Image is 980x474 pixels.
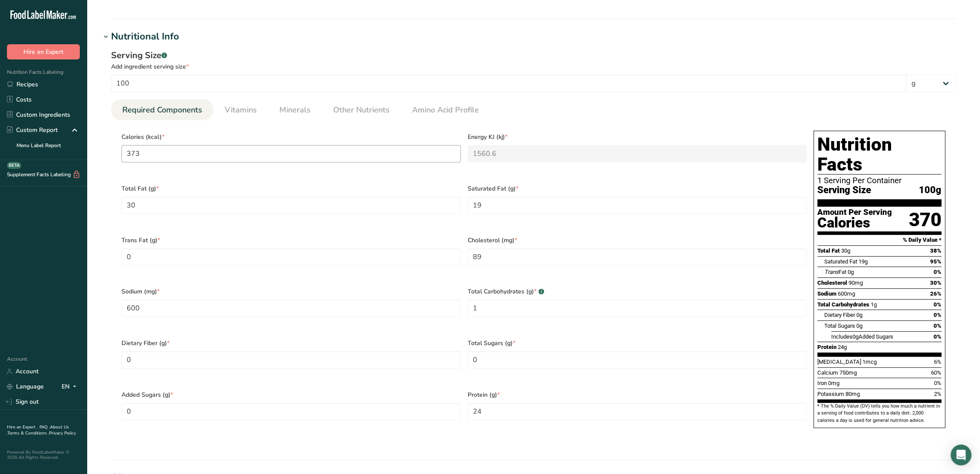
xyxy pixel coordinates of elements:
[934,391,941,397] span: 2%
[7,162,21,169] div: BETA
[848,269,854,275] span: 0g
[111,49,956,62] div: Serving Size
[39,424,50,430] a: FAQ .
[468,236,807,245] span: Cholesterol (mg)
[62,382,80,392] div: EN
[817,208,892,217] div: Amount Per Serving
[831,333,893,340] span: Includes Added Sugars
[7,125,58,135] div: Custom Report
[824,312,855,318] span: Dietary Fiber
[856,312,862,318] span: 0g
[824,269,846,275] span: Fat
[934,333,941,340] span: 0%
[7,379,44,394] a: Language
[121,132,461,142] span: Calories (kcal)
[852,333,859,340] span: 0g
[121,236,461,245] span: Trans Fat (g)
[856,323,862,329] span: 0g
[225,104,257,116] span: Vitamins
[934,312,941,318] span: 0%
[934,359,941,365] span: 6%
[817,380,827,386] span: Iron
[49,430,76,436] a: Privacy Policy
[930,280,941,286] span: 30%
[934,380,941,386] span: 0%
[909,208,941,231] div: 370
[817,403,941,424] section: * The % Daily Value (DV) tells you how much a nutrient in a serving of food contributes to a dail...
[817,301,869,308] span: Total Carbohydrates
[841,247,850,254] span: 30g
[824,258,857,265] span: Saturated Fat
[468,390,807,399] span: Protein (g)
[817,369,838,376] span: Calcium
[817,176,941,185] div: 1 Serving Per Container
[859,258,868,265] span: 19g
[817,280,847,286] span: Cholesterol
[930,247,941,254] span: 38%
[333,104,390,116] span: Other Nutrients
[817,185,871,196] span: Serving Size
[934,323,941,329] span: 0%
[828,380,839,386] span: 0mg
[468,339,807,348] span: Total Sugars (g)
[468,184,807,193] span: Saturated Fat (g)
[919,185,941,196] span: 100g
[817,359,861,365] span: [MEDICAL_DATA]
[824,269,839,275] i: Trans
[468,132,807,142] span: Energy KJ (kj)
[122,104,202,116] span: Required Components
[930,290,941,297] span: 26%
[862,359,877,365] span: 1mcg
[839,369,857,376] span: 750mg
[7,430,49,436] a: Terms & Conditions .
[817,217,892,229] div: Calories
[931,369,941,376] span: 60%
[279,104,311,116] span: Minerals
[824,323,855,329] span: Total Sugars
[121,184,461,193] span: Total Fat (g)
[838,290,855,297] span: 600mg
[817,290,836,297] span: Sodium
[951,444,971,465] div: Open Intercom Messenger
[934,301,941,308] span: 0%
[817,391,844,397] span: Potassium
[111,62,956,71] div: Add ingredient serving size
[817,235,941,245] section: % Daily Value *
[111,75,906,92] input: Type your serving size here
[468,287,807,296] span: Total Carbohydrates (g)
[817,135,941,174] h1: Nutrition Facts
[7,44,80,59] button: Hire an Expert
[121,390,461,399] span: Added Sugars (g)
[849,280,863,286] span: 90mg
[871,301,877,308] span: 1g
[838,344,847,350] span: 24g
[846,391,860,397] span: 80mg
[817,344,836,350] span: Protein
[121,339,461,348] span: Dietary Fiber (g)
[934,269,941,275] span: 0%
[817,247,840,254] span: Total Fat
[7,450,80,460] div: Powered By FoodLabelMaker © 2025 All Rights Reserved
[412,104,479,116] span: Amino Acid Profile
[7,424,69,436] a: About Us .
[930,258,941,265] span: 95%
[121,287,461,296] span: Sodium (mg)
[7,424,38,430] a: Hire an Expert .
[111,30,179,44] div: Nutritional Info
